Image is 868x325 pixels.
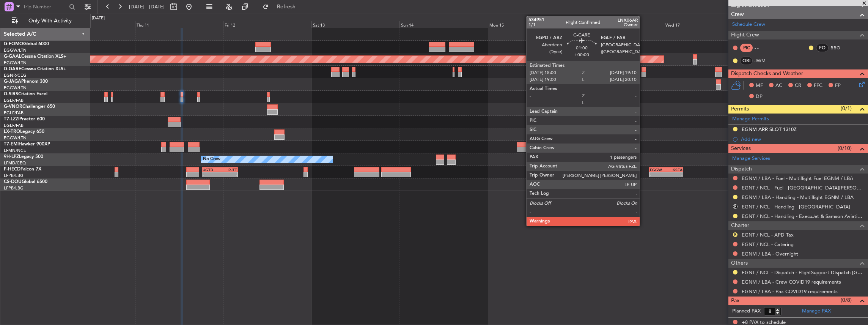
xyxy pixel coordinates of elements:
[733,232,737,237] button: R
[4,160,26,166] a: LFMD/CEQ
[4,185,24,191] a: LFPB/LBG
[731,144,751,153] span: Services
[755,57,772,64] a: JWM
[742,126,797,133] div: EGNM ARR SLOT 1310Z
[47,21,135,28] div: Wed 10
[4,142,50,147] a: T7-EMIHawker 900XP
[4,135,27,141] a: EGGW/LTN
[4,117,45,121] a: T7-LZZIPraetor 600
[838,144,852,152] span: (0/10)
[733,204,737,209] button: R
[4,142,19,147] span: T7-EMI
[488,21,576,28] div: Mon 15
[742,251,798,257] a: EGNM / LBA - Overnight
[4,180,47,184] a: CS-DOUGlobal 6500
[731,259,748,268] span: Others
[731,31,759,39] span: Flight Crew
[576,21,664,28] div: Tue 16
[92,15,105,22] div: [DATE]
[740,44,753,52] div: PIC
[775,82,782,90] span: AC
[4,98,24,103] a: EGLF/FAB
[4,180,22,184] span: CS-DOU
[740,57,753,65] div: OBI
[4,117,19,121] span: T7-LZZI
[4,42,23,46] span: G-FOMO
[399,21,487,28] div: Sun 14
[4,123,24,128] a: EGLF/FAB
[23,1,67,13] input: Trip Number
[4,67,21,71] span: G-GARE
[270,4,302,9] span: Refresh
[4,92,18,96] span: G-SIRS
[742,213,864,219] a: EGNT / NCL - Handling - ExecuJet & Samson Aviation Services [GEOGRAPHIC_DATA] / NCL
[742,288,838,295] a: EGNM / LBA - Pax COVID19 requirements
[311,21,399,28] div: Sat 13
[4,129,44,134] a: LX-TROLegacy 650
[4,167,20,172] span: F-HECD
[841,104,852,112] span: (0/1)
[756,93,763,101] span: DP
[4,92,47,96] a: G-SIRSCitation Excel
[135,21,223,28] div: Thu 11
[664,21,752,28] div: Wed 17
[755,44,772,51] div: - -
[8,15,82,27] button: Only With Activity
[732,308,761,315] label: Planned PAX
[795,82,801,90] span: CR
[203,154,220,165] div: No Crew
[731,297,739,305] span: Pax
[223,21,311,28] div: Fri 12
[742,241,794,248] a: EGNT / NCL - Catering
[742,185,864,191] a: EGNT / NCL - Fuel - [GEOGRAPHIC_DATA][PERSON_NAME] Fuel EGNT / NCL
[814,82,822,90] span: FFC
[4,54,21,59] span: G-GAAL
[4,155,19,159] span: 9H-LPZ
[4,60,27,66] a: EGGW/LTN
[604,179,723,190] div: Planned Maint [GEOGRAPHIC_DATA] ([GEOGRAPHIC_DATA])
[650,172,666,177] div: -
[742,194,854,200] a: EGNM / LBA - Handling - Multiflight EGNM / LBA
[4,155,43,159] a: 9H-LPZLegacy 500
[742,204,850,210] a: EGNT / NCL - Handling - [GEOGRAPHIC_DATA]
[4,85,27,91] a: EGGW/LTN
[841,296,852,304] span: (0/8)
[802,308,831,315] a: Manage PAX
[220,167,237,172] div: RJTT
[666,172,682,177] div: -
[835,82,841,90] span: FP
[741,136,864,142] div: Add new
[731,69,803,78] span: Dispatch Checks and Weather
[650,167,666,172] div: EGGW
[4,129,20,134] span: LX-TRO
[4,104,22,109] span: G-VNOR
[4,67,66,71] a: G-GARECessna Citation XLS+
[203,172,220,177] div: -
[732,21,765,28] a: Schedule Crew
[731,221,749,230] span: Charter
[816,44,829,52] div: FO
[830,44,848,51] a: BBO
[732,155,770,162] a: Manage Services
[666,167,682,172] div: KSEA
[731,10,744,19] span: Crew
[4,167,41,172] a: F-HECDFalcon 7X
[203,167,220,172] div: UGTB
[4,110,24,116] a: EGLF/FAB
[4,54,66,59] a: G-GAALCessna Citation XLS+
[4,148,26,153] a: LFMN/NCE
[4,73,27,78] a: EGNR/CEG
[129,3,165,10] span: [DATE] - [DATE]
[4,173,24,178] a: LFPB/LBG
[731,165,752,174] span: Dispatch
[20,18,80,24] span: Only With Activity
[756,82,763,90] span: MF
[4,47,27,53] a: EGGW/LTN
[259,1,305,13] button: Refresh
[4,79,21,84] span: G-JAGA
[4,104,55,109] a: G-VNORChallenger 650
[742,232,794,238] a: EGNT / NCL - APD Tax
[732,115,769,123] a: Manage Permits
[742,175,853,181] a: EGNM / LBA - Fuel - Multiflight Fuel EGNM / LBA
[220,172,237,177] div: -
